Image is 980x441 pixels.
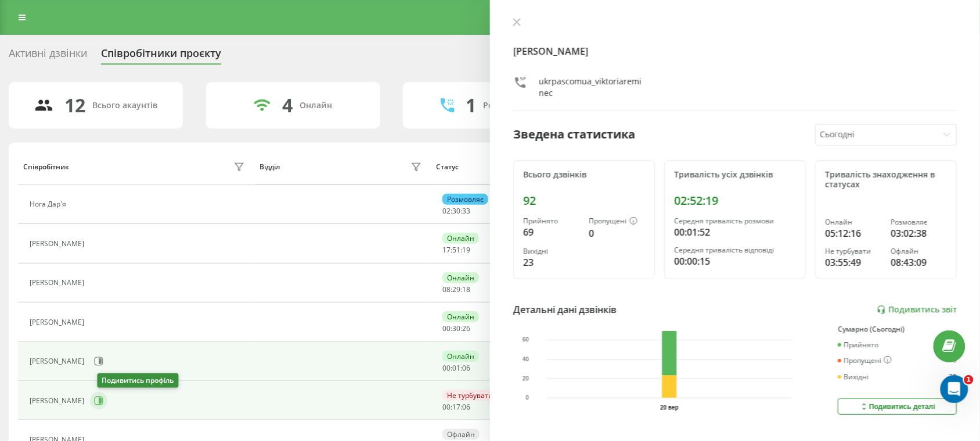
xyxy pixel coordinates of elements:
[442,233,479,244] div: Онлайн
[891,247,947,255] div: Офлайн
[442,246,470,254] div: : :
[949,373,957,381] div: 23
[539,76,646,99] div: ukrpascomua_viktoriareminec
[30,279,87,287] div: [PERSON_NAME]
[674,170,796,180] div: Тривалість усіх дзвінків
[523,255,579,269] div: 23
[462,245,470,255] span: 19
[825,218,881,226] div: Онлайн
[462,323,470,333] span: 26
[30,200,69,208] div: Нога Дар'я
[523,376,529,382] text: 20
[838,325,957,333] div: Сумарно (Сьогодні)
[825,226,881,240] div: 05:12:16
[523,170,645,180] div: Всього дзвінків
[442,286,470,294] div: : :
[30,357,87,365] div: [PERSON_NAME]
[93,101,158,111] div: Всього акаунтів
[452,363,460,373] span: 01
[859,402,935,411] div: Подивитись деталі
[838,399,957,415] button: Подивитись деталі
[442,245,451,255] span: 17
[825,255,881,269] div: 03:55:49
[442,363,451,373] span: 00
[442,284,451,294] span: 08
[442,194,488,205] div: Розмовляє
[462,284,470,294] span: 18
[877,305,957,315] a: Подивитись звіт
[825,170,947,190] div: Тривалість знаходження в статусах
[30,318,87,326] div: [PERSON_NAME]
[442,364,470,372] div: : :
[825,247,881,255] div: Не турбувати
[674,254,796,268] div: 00:00:15
[523,217,579,225] div: Прийнято
[442,325,470,333] div: : :
[442,206,451,216] span: 02
[101,47,221,65] div: Співробітники проєкту
[523,337,529,343] text: 60
[513,44,957,58] h4: [PERSON_NAME]
[523,247,579,255] div: Вихідні
[589,217,645,226] div: Пропущені
[964,375,974,385] span: 1
[442,207,470,215] div: : :
[523,356,529,362] text: 40
[282,94,293,116] div: 4
[941,375,968,403] iframe: Intercom live chat
[442,403,470,411] div: : :
[891,226,947,240] div: 03:02:38
[65,94,86,116] div: 12
[442,272,479,283] div: Онлайн
[462,206,470,216] span: 33
[300,101,332,111] div: Онлайн
[452,402,460,412] span: 17
[462,363,470,373] span: 06
[838,341,878,349] div: Прийнято
[674,246,796,254] div: Середня тривалість відповіді
[891,255,947,269] div: 08:43:09
[23,163,69,171] div: Співробітник
[660,404,679,411] text: 20 вер
[437,163,459,171] div: Статус
[484,101,540,111] div: Розмовляють
[30,240,87,248] div: [PERSON_NAME]
[442,323,451,333] span: 00
[466,94,477,116] div: 1
[260,163,280,171] div: Відділ
[838,356,892,365] div: Пропущені
[442,390,498,401] div: Не турбувати
[589,226,645,240] div: 0
[674,194,796,208] div: 02:52:19
[442,429,480,440] div: Офлайн
[452,284,460,294] span: 29
[452,206,460,216] span: 30
[525,395,529,401] text: 0
[462,402,470,412] span: 06
[513,303,617,316] div: Детальні дані дзвінків
[442,351,479,362] div: Онлайн
[891,218,947,226] div: Розмовляє
[452,323,460,333] span: 30
[674,217,796,225] div: Середня тривалість розмови
[523,225,579,239] div: 69
[674,225,796,239] div: 00:01:52
[30,397,87,405] div: [PERSON_NAME]
[98,374,179,388] div: Подивитись профіль
[442,402,451,412] span: 00
[838,373,869,381] div: Вихідні
[513,126,635,143] div: Зведена статистика
[452,245,460,255] span: 51
[9,47,87,65] div: Активні дзвінки
[442,311,479,322] div: Онлайн
[523,194,645,208] div: 92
